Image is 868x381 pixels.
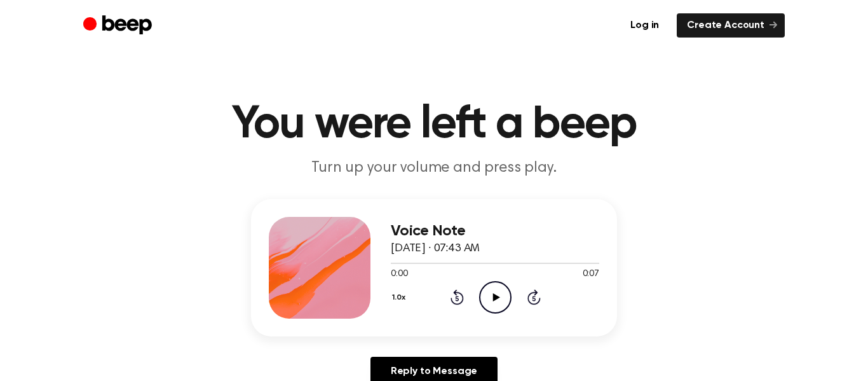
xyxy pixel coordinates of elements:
h3: Voice Note [391,223,599,240]
button: 1.0x [391,287,410,308]
span: 0:00 [391,268,407,281]
h1: You were left a beep [109,102,759,148]
span: [DATE] · 07:43 AM [391,243,480,254]
a: Create Account [677,13,785,38]
a: Beep [83,13,155,38]
a: Log in [620,13,669,38]
p: Turn up your volume and press play. [190,158,678,179]
span: 0:07 [583,268,599,281]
